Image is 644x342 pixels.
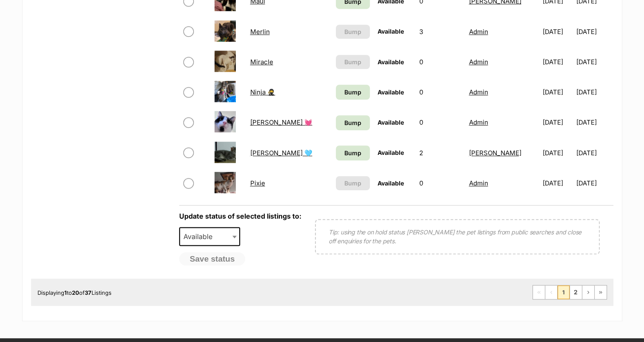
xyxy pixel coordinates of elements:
[469,88,488,96] a: Admin
[250,149,312,157] a: [PERSON_NAME] 🩵
[558,285,570,299] span: Page 1
[532,285,607,299] nav: Pagination
[378,119,404,126] span: Available
[469,179,488,187] a: Admin
[336,25,370,39] button: Bump
[416,77,464,107] td: 0
[250,58,273,66] a: Miracle
[378,149,404,156] span: Available
[336,55,370,69] button: Bump
[250,179,265,187] a: Pixie
[344,27,361,36] span: Bump
[576,138,612,168] td: [DATE]
[37,289,112,296] span: Displaying to of Listings
[336,115,370,130] a: Bump
[469,58,488,66] a: Admin
[179,227,240,246] span: Available
[416,138,464,168] td: 2
[64,289,67,296] strong: 1
[378,58,404,66] span: Available
[250,88,275,96] a: Ninja 🥷
[539,77,575,107] td: [DATE]
[539,47,575,77] td: [DATE]
[336,176,370,190] button: Bump
[469,149,521,157] a: [PERSON_NAME]
[179,212,301,220] label: Update status of selected listings to:
[344,148,361,157] span: Bump
[344,179,361,188] span: Bump
[582,285,594,299] a: Next page
[344,88,361,97] span: Bump
[344,118,361,127] span: Bump
[539,168,575,198] td: [DATE]
[336,145,370,160] a: Bump
[85,289,92,296] strong: 37
[576,17,612,46] td: [DATE]
[329,228,586,245] p: Tip: using the on hold status [PERSON_NAME] the pet listings from public searches and close off e...
[250,118,312,126] a: [PERSON_NAME] 💓
[378,28,404,35] span: Available
[570,285,582,299] a: Page 2
[576,47,612,77] td: [DATE]
[378,180,404,187] span: Available
[539,138,575,168] td: [DATE]
[416,168,464,198] td: 0
[539,17,575,46] td: [DATE]
[545,285,557,299] span: Previous page
[378,88,404,96] span: Available
[250,28,269,36] a: Merlin
[180,231,221,242] span: Available
[469,28,488,36] a: Admin
[595,285,607,299] a: Last page
[576,108,612,137] td: [DATE]
[576,77,612,107] td: [DATE]
[416,47,464,77] td: 0
[179,252,246,266] button: Save status
[72,289,79,296] strong: 20
[416,108,464,137] td: 0
[533,285,545,299] span: First page
[416,17,464,46] td: 3
[344,57,361,66] span: Bump
[336,85,370,100] a: Bump
[539,108,575,137] td: [DATE]
[469,118,488,126] a: Admin
[576,168,612,198] td: [DATE]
